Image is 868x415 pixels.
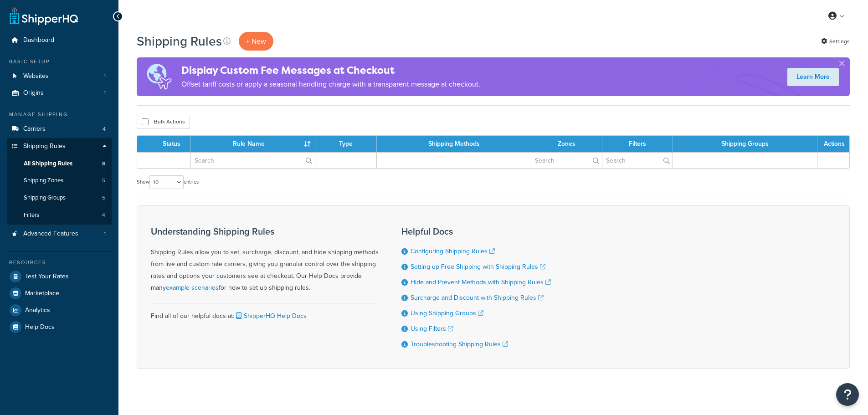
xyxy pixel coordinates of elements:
[137,175,199,189] label: Show entries
[137,57,181,96] img: duties-banner-06bc72dcb5fe05cb3f9472aba00be2ae8eb53ab6f0d8bb03d382ba314ac3c341.png
[151,226,379,294] div: Shipping Rules allow you to set, surcharge, discount, and hide shipping methods from live and cus...
[7,268,112,285] a: Test Your Rates
[7,190,112,206] li: Shipping Groups
[25,323,55,331] span: Help Docs
[7,207,112,224] a: Filters 4
[673,136,817,152] th: Shipping Groups
[24,160,72,168] span: All Shipping Rules
[531,136,602,152] th: Zones
[23,125,46,133] span: Carriers
[821,35,850,48] a: Settings
[7,172,112,189] li: Shipping Zones
[7,225,112,242] a: Advanced Features 1
[149,175,184,189] select: Showentries
[151,226,379,236] h3: Understanding Shipping Rules
[7,121,112,138] a: Carriers 4
[239,32,273,51] p: + New
[181,63,480,78] h4: Display Custom Fee Messages at Checkout
[7,225,112,242] li: Advanced Features
[7,319,112,335] a: Help Docs
[102,160,105,168] span: 8
[25,290,59,297] span: Marketplace
[24,194,66,202] span: Shipping Groups
[152,136,191,152] th: Status
[315,136,377,152] th: Type
[23,72,49,80] span: Websites
[7,58,112,66] div: Basic Setup
[7,121,112,138] li: Carriers
[7,172,112,189] a: Shipping Zones 5
[836,383,859,406] button: Open Resource Center
[411,277,551,287] a: Hide and Prevent Methods with Shipping Rules
[25,273,69,281] span: Test Your Rates
[23,230,78,238] span: Advanced Features
[234,311,307,321] a: ShipperHQ Help Docs
[137,115,190,128] button: Bulk Actions
[10,7,78,25] a: ShipperHQ Home
[103,125,106,133] span: 4
[151,303,379,322] div: Find all of our helpful docs at:
[181,78,480,91] p: Offset tariff costs or apply a seasonal handling charge with a transparent message at checkout.
[102,194,105,202] span: 5
[401,226,551,236] h3: Helpful Docs
[7,111,112,118] div: Manage Shipping
[7,85,112,102] a: Origins 1
[7,155,112,172] a: All Shipping Rules 8
[531,153,602,168] input: Search
[602,153,673,168] input: Search
[7,68,112,85] li: Websites
[7,302,112,318] a: Analytics
[104,89,106,97] span: 1
[7,85,112,102] li: Origins
[411,324,453,333] a: Using Filters
[7,138,112,155] a: Shipping Rules
[23,143,66,150] span: Shipping Rules
[7,155,112,172] li: All Shipping Rules
[102,211,105,219] span: 4
[411,246,495,256] a: Configuring Shipping Rules
[7,285,112,302] a: Marketplace
[377,136,531,152] th: Shipping Methods
[411,293,544,302] a: Surcharge and Discount with Shipping Rules
[191,153,315,168] input: Search
[137,32,222,50] h1: Shipping Rules
[191,136,315,152] th: Rule Name
[602,136,673,152] th: Filters
[166,283,219,292] a: example scenarios
[7,32,112,49] a: Dashboard
[817,136,849,152] th: Actions
[7,259,112,266] div: Resources
[104,230,106,238] span: 1
[411,308,483,318] a: Using Shipping Groups
[7,138,112,225] li: Shipping Rules
[7,68,112,85] a: Websites 1
[24,211,39,219] span: Filters
[7,190,112,206] a: Shipping Groups 5
[23,89,44,97] span: Origins
[23,36,54,44] span: Dashboard
[104,72,106,80] span: 1
[411,262,545,272] a: Setting up Free Shipping with Shipping Rules
[411,339,508,349] a: Troubleshooting Shipping Rules
[787,68,839,86] a: Learn More
[7,207,112,224] li: Filters
[102,177,105,184] span: 5
[24,177,63,184] span: Shipping Zones
[25,307,50,314] span: Analytics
